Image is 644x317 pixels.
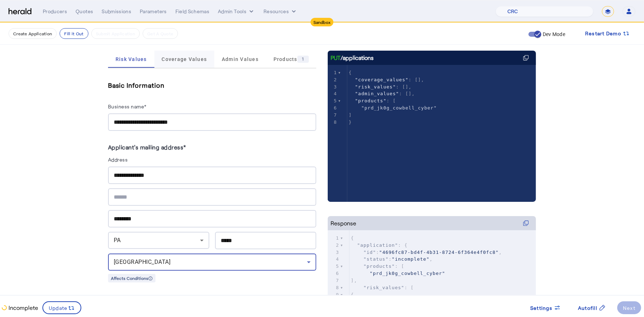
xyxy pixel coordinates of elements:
span: "incomplete" [392,256,430,262]
span: Update [49,304,68,312]
span: : [], [349,91,415,96]
div: 8 [328,284,340,291]
span: Autofill [578,304,597,312]
span: ], [351,278,357,283]
div: 1 [297,56,309,63]
button: Settings [525,301,567,314]
div: Submissions [102,8,131,15]
div: Producers [43,8,67,15]
span: "risk_values" [355,84,396,90]
div: 6 [328,104,338,112]
button: Create Application [9,28,57,39]
span: : [ [351,285,414,290]
button: Restart Demo [579,27,635,40]
span: "products" [363,264,395,269]
span: Admin Values [222,57,259,62]
span: Risk Values [116,57,147,62]
div: Affects Conditions [108,274,155,282]
span: ] [349,112,352,118]
span: "status" [363,256,389,262]
div: 3 [328,249,340,256]
span: "prd_jk0g_cowbell_cyber" [370,271,445,276]
span: : [ [351,264,404,269]
span: "id" [363,250,376,255]
span: "products" [355,98,387,103]
span: { [349,70,352,75]
span: Coverage Values [162,57,207,62]
div: 9 [328,291,340,298]
label: Address [108,157,128,163]
span: "coverage_values" [355,77,409,82]
h5: Basic Information [108,80,316,91]
p: Incomplete [7,303,38,312]
div: Parameters [140,8,167,15]
button: Fill it Out [60,28,88,39]
label: Business name* [108,103,147,109]
button: Resources dropdown menu [264,8,297,15]
span: PUT [331,53,341,62]
span: : [], [349,77,424,82]
div: 4 [328,256,340,263]
div: Field Schemas [175,8,210,15]
span: { [351,235,354,241]
span: } [349,119,352,125]
div: 2 [328,76,338,83]
div: 5 [328,97,338,104]
span: "prd_jk0g_cowbell_cyber" [361,105,437,111]
span: "admin_values" [355,91,399,96]
div: Response [331,219,356,227]
label: Dev Mode [541,31,565,38]
span: : { [351,242,408,248]
span: [GEOGRAPHIC_DATA] [114,259,171,265]
span: { [351,292,354,297]
span: "risk_values" [363,285,404,290]
label: Applicant's mailing address* [108,144,186,150]
div: Quotes [76,8,93,15]
div: 8 [328,119,338,126]
div: 1 [328,235,340,242]
div: 2 [328,242,340,249]
button: Get A Quote [143,28,178,39]
span: : , [351,256,433,262]
span: : , [351,250,502,255]
span: "application" [357,242,398,248]
span: : [], [349,84,412,90]
span: Settings [530,304,552,312]
div: Sandbox [311,18,334,26]
button: Update [42,301,81,314]
span: "4696fc87-bd4f-4b31-8724-6f364e4f0fc8" [379,250,499,255]
div: 6 [328,270,340,277]
div: 7 [328,277,340,284]
div: /applications [331,53,374,62]
span: Products [274,56,309,63]
span: : [ [349,98,396,103]
button: internal dropdown menu [218,8,255,15]
div: 7 [328,112,338,119]
div: 1 [328,69,338,76]
div: 3 [328,83,338,91]
span: PA [114,237,121,244]
span: Restart Demo [585,29,621,38]
div: 4 [328,90,338,97]
div: 5 [328,263,340,270]
button: Submit Application [91,28,140,39]
button: Autofill [572,301,612,314]
img: Herald Logo [9,8,31,15]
